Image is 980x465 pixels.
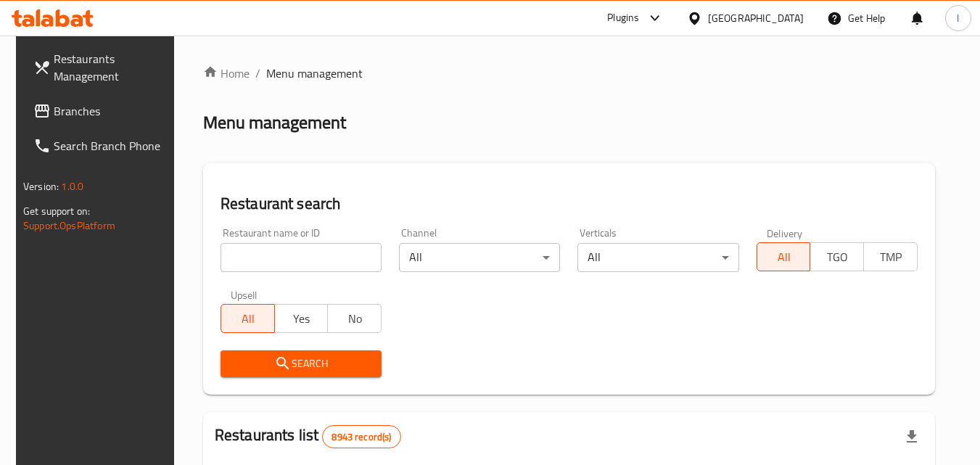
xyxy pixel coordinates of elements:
button: All [757,242,811,271]
button: Search [221,350,382,377]
span: Menu management [266,65,363,82]
button: All [221,304,275,333]
div: Export file [894,419,929,454]
a: Restaurants Management [22,41,180,94]
span: No [334,308,376,329]
span: Restaurants Management [54,50,168,85]
span: All [763,247,805,268]
a: Branches [22,94,180,128]
label: Delivery [767,228,803,238]
a: Support.OpsPlatform [23,216,115,235]
span: Search Branch Phone [54,137,168,155]
span: l [957,10,959,26]
div: Plugins [607,9,639,27]
a: Home [203,65,250,82]
span: TMP [870,247,912,268]
a: Search Branch Phone [22,128,180,163]
button: No [327,304,382,333]
span: Yes [281,308,323,329]
button: TGO [810,242,864,271]
div: Total records count [322,425,400,448]
span: TGO [816,247,858,268]
span: 8943 record(s) [323,430,400,444]
span: All [227,308,269,329]
span: Search [232,355,370,373]
div: All [577,243,738,272]
input: Search for restaurant name or ID.. [221,243,382,272]
button: Yes [274,304,329,333]
span: Branches [54,102,168,120]
label: Upsell [231,289,258,300]
nav: breadcrumb [203,65,935,82]
span: Version: [23,177,59,196]
h2: Restaurants list [215,424,401,448]
h2: Restaurant search [221,193,918,215]
div: [GEOGRAPHIC_DATA] [708,10,804,26]
h2: Menu management [203,111,346,134]
li: / [255,65,260,82]
span: 1.0.0 [61,177,83,196]
span: Get support on: [23,202,90,221]
button: TMP [863,242,918,271]
div: All [399,243,560,272]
